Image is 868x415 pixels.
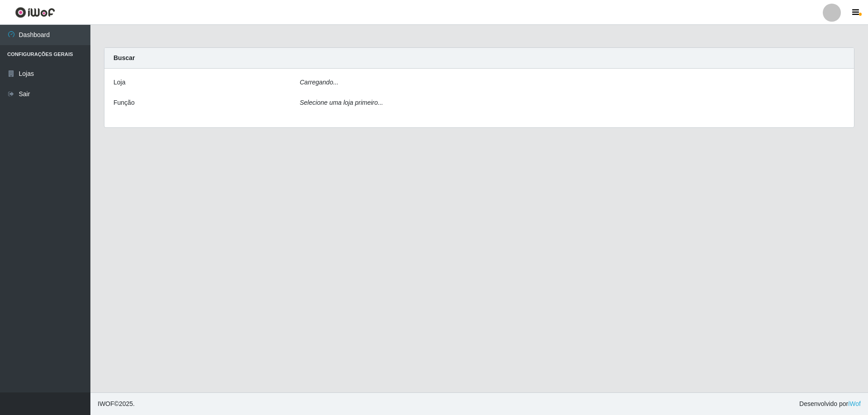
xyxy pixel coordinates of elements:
span: Desenvolvido por [799,399,861,409]
a: iWof [848,400,861,407]
img: CoreUI Logo [15,7,55,18]
i: Selecione uma loja primeiro... [300,99,383,106]
span: © 2025 . [98,399,135,409]
i: Carregando... [300,79,339,86]
span: IWOF [98,400,114,407]
strong: Buscar [113,54,135,61]
label: Função [113,98,135,107]
label: Loja [113,78,125,87]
